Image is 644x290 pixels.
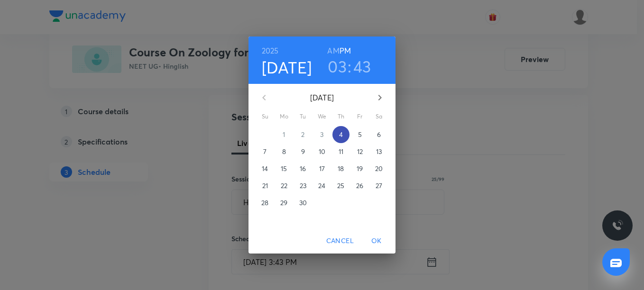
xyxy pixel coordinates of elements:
button: 43 [353,56,371,76]
p: 13 [376,147,382,156]
button: AM [327,44,339,57]
p: 6 [377,130,381,139]
button: 18 [332,160,350,177]
span: Mo [276,112,293,121]
span: Sa [370,112,387,121]
button: 7 [257,143,274,160]
p: 7 [263,147,267,156]
button: Cancel [322,232,358,250]
p: 8 [282,147,286,156]
button: 16 [294,160,312,177]
span: Cancel [326,235,354,247]
button: 13 [370,143,387,160]
span: Tu [294,112,312,121]
p: 5 [358,130,362,139]
button: 12 [351,143,368,160]
button: 19 [351,160,368,177]
p: 27 [376,181,382,190]
button: 5 [351,126,368,143]
p: 15 [281,164,287,173]
button: 2025 [262,44,279,57]
p: [DATE] [276,92,368,103]
button: 29 [276,194,293,211]
p: 21 [262,181,268,190]
button: 15 [276,160,293,177]
button: 26 [351,177,368,194]
button: 11 [332,143,350,160]
button: 6 [370,126,387,143]
p: 19 [357,164,363,173]
button: 4 [332,126,350,143]
span: Fr [351,112,368,121]
button: 21 [257,177,274,194]
button: 14 [257,160,274,177]
span: Su [257,112,274,121]
button: [DATE] [262,57,312,77]
button: 22 [276,177,293,194]
p: 22 [281,181,287,190]
button: PM [340,44,351,57]
p: 12 [357,147,363,156]
p: 4 [339,130,343,139]
button: 27 [370,177,387,194]
p: 20 [375,164,383,173]
span: We [313,112,331,121]
p: 17 [319,164,325,173]
p: 9 [301,147,305,156]
button: OK [361,232,392,250]
p: 28 [261,198,268,208]
p: 25 [337,181,344,190]
button: 8 [276,143,293,160]
p: 14 [262,164,268,173]
p: 10 [319,147,325,156]
button: 20 [370,160,387,177]
p: 11 [339,147,343,156]
p: 16 [300,164,306,173]
h3: : [348,56,351,76]
p: 18 [338,164,344,173]
p: 30 [299,198,307,208]
p: 24 [318,181,325,190]
span: OK [365,235,388,247]
button: 23 [294,177,312,194]
p: 23 [300,181,306,190]
button: 03 [328,56,347,76]
button: 17 [313,160,331,177]
button: 9 [294,143,312,160]
button: 28 [257,194,274,211]
button: 24 [313,177,331,194]
button: 30 [294,194,312,211]
p: 29 [280,198,287,208]
button: 10 [313,143,331,160]
span: Th [332,112,350,121]
button: 25 [332,177,350,194]
p: 26 [356,181,363,190]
